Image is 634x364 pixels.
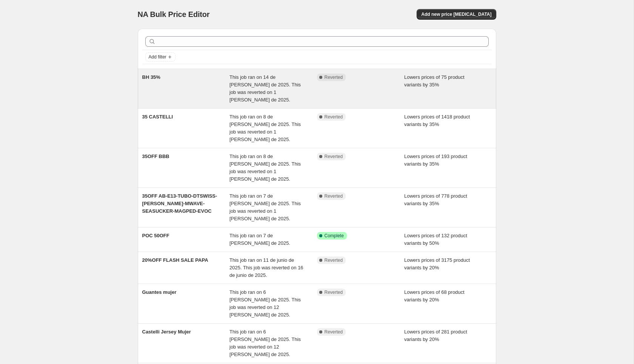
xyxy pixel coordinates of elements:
span: This job ran on 6 [PERSON_NAME] de 2025. This job was reverted on 12 [PERSON_NAME] de 2025. [229,329,301,357]
span: NA Bulk Price Editor [138,10,210,18]
span: Reverted [325,257,343,263]
span: Guantes mujer [142,289,177,295]
span: Reverted [325,289,343,295]
span: Reverted [325,74,343,80]
span: BH 35% [142,74,160,80]
span: This job ran on 11 de junio de 2025. This job was reverted on 16 de junio de 2025. [229,257,303,278]
span: 35OFF BBB [142,154,169,159]
span: 35OFF AB-E13-TUBO-DTSWISS-[PERSON_NAME]-MWAVE-SEASUCKER-MAGPED-EVOC [142,193,217,214]
span: 35 CASTELLI [142,114,173,120]
span: Lowers prices of 3175 product variants by 20% [404,257,470,270]
span: Lowers prices of 75 product variants by 35% [404,74,465,88]
span: This job ran on 14 de [PERSON_NAME] de 2025. This job was reverted on 1 [PERSON_NAME] de 2025. [229,74,301,103]
span: Lowers prices of 778 product variants by 35% [404,193,467,206]
span: This job ran on 8 de [PERSON_NAME] de 2025. This job was reverted on 1 [PERSON_NAME] de 2025. [229,154,301,182]
span: This job ran on 7 de [PERSON_NAME] de 2025. [229,233,290,246]
span: Add filter [149,54,166,60]
button: Add new price [MEDICAL_DATA] [417,9,496,20]
button: Add filter [145,52,175,61]
span: This job ran on 7 de [PERSON_NAME] de 2025. This job was reverted on 1 [PERSON_NAME] de 2025. [229,193,301,221]
span: Castelli Jersey Mujer [142,329,191,335]
span: Add new price [MEDICAL_DATA] [421,11,491,17]
span: Lowers prices of 1418 product variants by 35% [404,114,470,127]
span: Lowers prices of 68 product variants by 20% [404,289,465,303]
span: Lowers prices of 281 product variants by 20% [404,329,467,342]
span: This job ran on 6 [PERSON_NAME] de 2025. This job was reverted on 12 [PERSON_NAME] de 2025. [229,289,301,318]
span: Reverted [325,114,343,120]
span: 20%OFF FLASH SALE PAPA [142,257,208,263]
span: Reverted [325,154,343,160]
span: Lowers prices of 193 product variants by 35% [404,154,467,167]
span: Reverted [325,329,343,335]
span: Complete [325,233,344,239]
span: POC 50OFF [142,233,169,238]
span: This job ran on 8 de [PERSON_NAME] de 2025. This job was reverted on 1 [PERSON_NAME] de 2025. [229,114,301,142]
span: Lowers prices of 132 product variants by 50% [404,233,467,246]
span: Reverted [325,193,343,199]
